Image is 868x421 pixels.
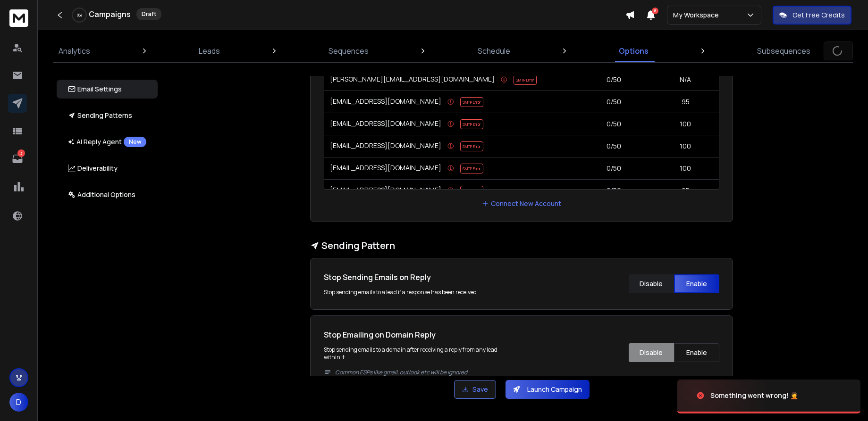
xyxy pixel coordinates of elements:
button: D [9,393,28,412]
a: 3 [8,149,27,168]
p: Analytics [59,45,90,57]
a: Options [613,40,654,62]
div: Draft [136,8,161,20]
p: N/A [658,75,713,84]
div: Something went wrong! 🤦 [710,391,798,400]
p: Get Free Credits [792,10,845,20]
p: 3 [17,149,25,157]
p: [PERSON_NAME][EMAIL_ADDRESS][DOMAIN_NAME] [330,74,495,85]
a: Leads [193,40,226,62]
p: My Workspace [673,10,723,20]
a: Subsequences [751,40,816,62]
td: 0/50 [575,68,652,91]
p: Options [619,45,649,57]
button: Get Free Credits [773,6,851,25]
img: image [677,370,772,421]
span: 8 [652,8,658,14]
span: SMTP Error [514,75,537,85]
p: 0 % [77,12,82,18]
a: Sequences [323,40,374,62]
h1: Campaigns [89,8,131,20]
p: Subsequences [757,45,810,57]
p: Sequences [329,45,369,57]
button: Email Settings [57,80,158,99]
p: Email Settings [68,84,122,94]
a: Schedule [472,40,516,62]
p: Leads [199,45,220,57]
p: Schedule [478,45,510,57]
a: Analytics [53,40,96,62]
